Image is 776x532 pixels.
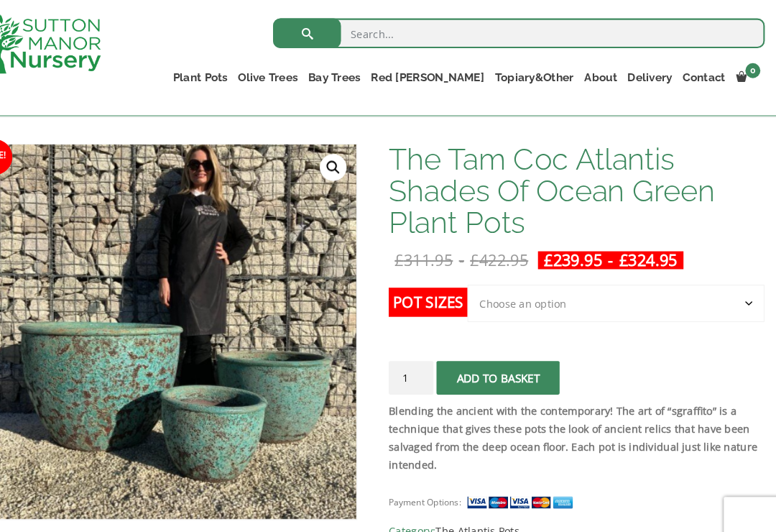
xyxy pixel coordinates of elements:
[553,241,609,261] bdi: 239.95
[11,14,126,71] img: logo
[732,65,765,85] a: 0
[403,478,473,489] small: Payment Options:
[553,241,561,261] span: £
[403,278,479,306] label: Pot Sizes
[448,505,529,518] a: The Atlantis Pots
[337,149,363,175] a: View full-screen image gallery
[586,65,628,85] a: About
[409,241,465,261] bdi: 311.95
[403,348,446,380] input: Product quantity
[449,348,568,380] button: Add to basket
[628,65,681,85] a: Delivery
[292,18,765,47] input: Search...
[681,65,732,85] a: Contact
[403,139,765,229] h1: The Tam Coc Atlantis Shades Of Ocean Green Plant Pots
[747,61,761,75] span: 0
[481,241,537,261] bdi: 422.95
[403,242,543,260] del: -
[409,241,417,261] span: £
[478,477,586,492] img: payment supported
[320,65,381,85] a: Bay Trees
[403,503,765,520] span: Category:
[481,241,490,261] span: £
[381,65,500,85] a: Red [PERSON_NAME]
[6,134,41,169] span: Sale!
[625,241,634,261] span: £
[190,65,253,85] a: Plant Pots
[625,241,681,261] bdi: 324.95
[547,242,687,260] ins: -
[500,65,586,85] a: Topiary&Other
[253,65,320,85] a: Olive Trees
[403,389,758,454] strong: Blending the ancient with the contemporary! The art of “sgraffito” is a technique that gives thes...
